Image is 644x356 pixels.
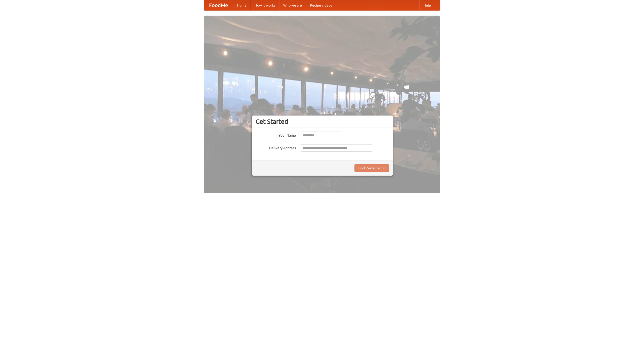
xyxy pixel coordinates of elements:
a: How it works [251,0,279,10]
a: Who we are [279,0,306,10]
a: Home [233,0,251,10]
a: FoodMe [204,0,233,10]
button: Find Restaurants! [354,164,389,172]
h3: Get Started [256,118,389,125]
label: Your Name [256,132,296,138]
a: Help [419,0,435,10]
a: Recipe videos [306,0,336,10]
label: Delivery Address [256,144,296,150]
